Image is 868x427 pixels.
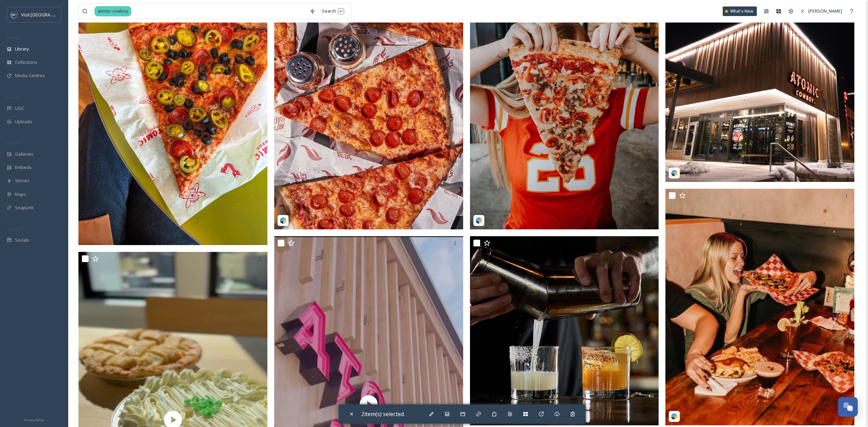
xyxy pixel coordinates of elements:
[319,4,348,18] div: Search
[808,8,842,14] span: [PERSON_NAME]
[723,6,757,16] a: What's New
[838,397,858,417] button: Open Chat
[7,35,19,40] span: MEDIA
[15,59,38,66] span: Collections
[24,418,44,422] span: Privacy Policy
[15,151,33,157] span: Galleries
[470,236,659,425] img: 81782d34-9194-82de-a5e2-723fa5c764b8.jpg
[7,140,23,145] span: WIDGETS
[671,170,678,176] img: snapsea-logo.png
[15,237,29,243] span: Socials
[24,415,44,424] a: Privacy Policy
[7,226,20,231] span: SOCIALS
[797,4,845,18] a: [PERSON_NAME]
[665,189,854,425] img: 1ec8ebef-7502-9cb8-ed0a-80846b7ae8b9.jpg
[7,95,21,100] span: COLLECT
[15,177,30,184] span: Stories
[21,11,74,18] span: Visit [GEOGRAPHIC_DATA]
[15,105,24,112] span: UGC
[671,413,678,420] img: snapsea-logo.png
[15,118,32,125] span: Uploads
[15,191,26,198] span: Maps
[475,217,482,224] img: snapsea-logo.png
[361,410,405,418] span: 2 item(s) selected.
[11,11,18,18] img: c3es6xdrejuflcaqpovn.png
[15,46,29,52] span: Library
[15,164,32,171] span: Embeds
[15,72,45,79] span: Media Centres
[280,217,286,224] img: snapsea-logo.png
[94,6,131,16] span: atomic cowboy
[15,204,34,211] span: SnapLink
